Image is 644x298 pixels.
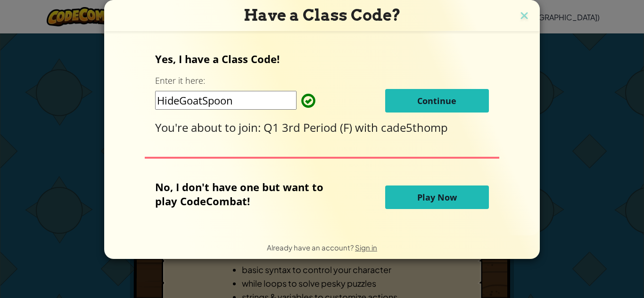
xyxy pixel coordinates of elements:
button: Continue [385,89,489,113]
span: Continue [417,95,456,106]
button: Play Now [385,185,489,209]
img: close icon [518,9,530,24]
span: Already have an account? [267,243,355,252]
span: with [355,120,381,135]
span: Q1 3rd Period (F) [264,120,355,135]
p: Yes, I have a Class Code! [155,52,488,66]
a: Sign in [355,243,377,252]
span: Play Now [417,192,457,203]
label: Enter it here: [155,75,205,87]
span: cade5thomp [381,120,448,135]
span: You're about to join: [155,120,264,135]
span: Have a Class Code? [244,6,401,24]
p: No, I don't have one but want to play CodeCombat! [155,180,338,208]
